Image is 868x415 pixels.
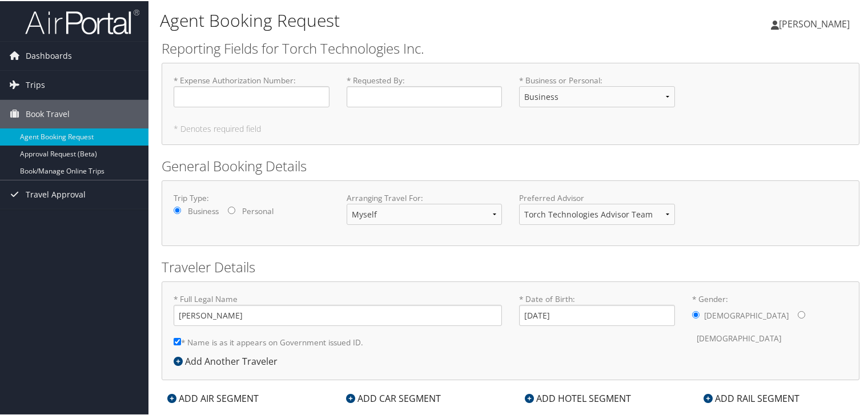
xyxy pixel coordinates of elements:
[174,331,363,352] label: * Name is as it appears on Government issued ID.
[188,204,219,216] label: Business
[162,390,264,404] div: ADD AIR SEGMENT
[692,292,848,349] label: * Gender:
[519,191,675,203] label: Preferred Advisor
[340,390,447,404] div: ADD CAR SEGMENT
[771,6,861,40] a: [PERSON_NAME]
[347,74,503,106] label: * Requested By :
[25,7,139,34] img: airportal-logo.png
[26,41,72,69] span: Dashboards
[698,390,805,404] div: ADD RAIL SEGMENT
[692,310,700,317] input: * Gender:[DEMOGRAPHIC_DATA][DEMOGRAPHIC_DATA]
[347,85,503,106] input: * Requested By:
[26,70,45,98] span: Trips
[174,304,502,325] input: * Full Legal Name
[519,85,675,106] select: * Business or Personal:
[519,304,675,325] input: * Date of Birth:
[519,74,675,115] label: * Business or Personal :
[519,390,637,404] div: ADD HOTEL SEGMENT
[697,327,781,348] label: [DEMOGRAPHIC_DATA]
[174,292,502,325] label: * Full Legal Name
[519,292,675,325] label: * Date of Birth:
[162,155,859,175] h2: General Booking Details
[242,204,274,216] label: Personal
[162,38,859,57] h2: Reporting Fields for Torch Technologies Inc.
[174,85,329,106] input: * Expense Authorization Number:
[174,74,329,106] label: * Expense Authorization Number :
[174,353,283,367] div: Add Another Traveler
[347,191,503,203] label: Arranging Travel For:
[174,124,847,132] h5: * Denotes required field
[174,337,181,344] input: * Name is as it appears on Government issued ID.
[779,17,850,29] span: [PERSON_NAME]
[26,179,86,208] span: Travel Approval
[160,7,628,31] h1: Agent Booking Request
[798,310,805,317] input: * Gender:[DEMOGRAPHIC_DATA][DEMOGRAPHIC_DATA]
[26,99,70,127] span: Book Travel
[704,304,789,325] label: [DEMOGRAPHIC_DATA]
[174,191,329,203] label: Trip Type:
[162,256,859,276] h2: Traveler Details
